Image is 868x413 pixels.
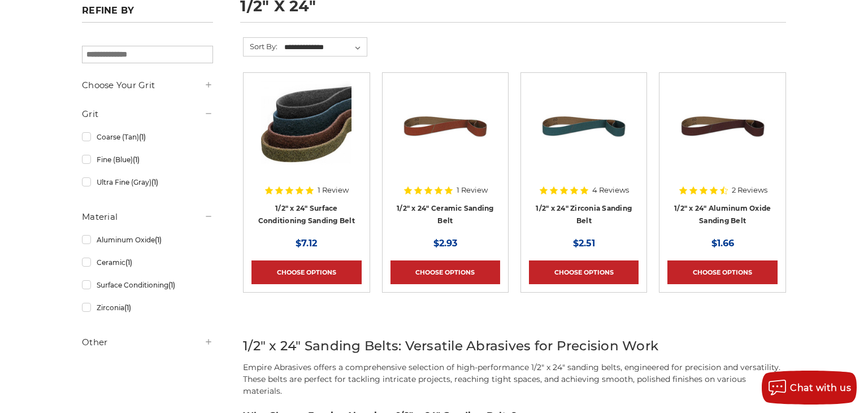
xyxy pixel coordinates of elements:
[82,336,213,349] h5: Other
[529,81,639,190] a: 1/2" x 24" Zirconia File Belt
[261,81,351,171] img: Surface Conditioning Sanding Belts
[82,5,213,23] h5: Refine by
[168,281,175,289] span: (1)
[124,303,131,312] span: (1)
[243,336,786,356] h2: 1/2" x 24" Sanding Belts: Versatile Abrasives for Precision Work
[711,238,734,249] span: $1.66
[433,238,457,249] span: $2.93
[390,81,500,190] a: 1/2" x 24" Ceramic File Belt
[243,362,786,397] p: Empire Abrasives offers a comprehensive selection of high-performance 1/2" x 24" sanding belts, e...
[397,204,494,225] a: 1/2" x 24" Ceramic Sanding Belt
[529,260,639,284] a: Choose Options
[539,81,629,171] img: 1/2" x 24" Zirconia File Belt
[318,186,349,194] span: 1 Review
[667,260,777,284] a: Choose Options
[82,210,213,224] h5: Material
[82,107,213,121] h5: Grit
[244,38,277,55] label: Sort By:
[732,186,767,194] span: 2 Reviews
[82,253,213,272] a: Ceramic
[125,258,132,267] span: (1)
[82,275,213,295] a: Surface Conditioning
[251,81,361,190] a: Surface Conditioning Sanding Belts
[82,150,213,169] a: Fine (Blue)
[82,79,213,92] h5: Choose Your Grit
[390,260,500,284] a: Choose Options
[536,204,632,225] a: 1/2" x 24" Zirconia Sanding Belt
[400,81,491,171] img: 1/2" x 24" Ceramic File Belt
[283,39,367,56] select: Sort By:
[151,178,158,186] span: (1)
[82,127,213,147] a: Coarse (Tan)
[592,186,629,194] span: 4 Reviews
[667,81,777,190] a: 1/2" x 24" Aluminum Oxide File Belt
[82,230,213,250] a: Aluminum Oxide
[762,371,857,405] button: Chat with us
[251,260,361,284] a: Choose Options
[790,382,851,393] span: Chat with us
[573,238,595,249] span: $2.51
[139,133,146,141] span: (1)
[82,172,213,192] a: Ultra Fine (Gray)
[155,236,162,244] span: (1)
[82,298,213,318] a: Zirconia
[296,238,317,249] span: $7.12
[674,204,771,225] a: 1/2" x 24" Aluminum Oxide Sanding Belt
[258,204,355,225] a: 1/2" x 24" Surface Conditioning Sanding Belt
[678,81,768,171] img: 1/2" x 24" Aluminum Oxide File Belt
[133,155,140,164] span: (1)
[457,186,488,194] span: 1 Review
